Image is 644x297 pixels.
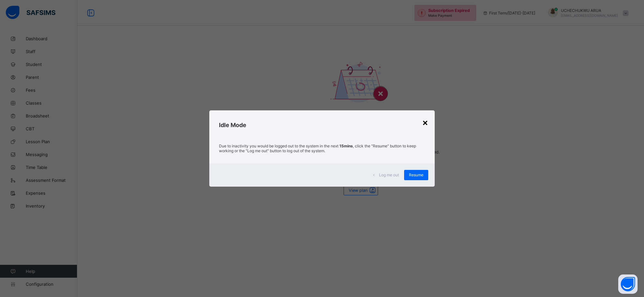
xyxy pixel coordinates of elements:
[219,144,425,153] p: Due to inactivity you would be logged out to the system in the next , click the "Resume" button t...
[422,117,428,128] div: ×
[339,144,353,148] strong: 15mins
[618,274,638,294] button: Open asap
[409,172,423,177] span: Resume
[219,122,425,128] h2: Idle Mode
[379,172,399,177] span: Log me out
